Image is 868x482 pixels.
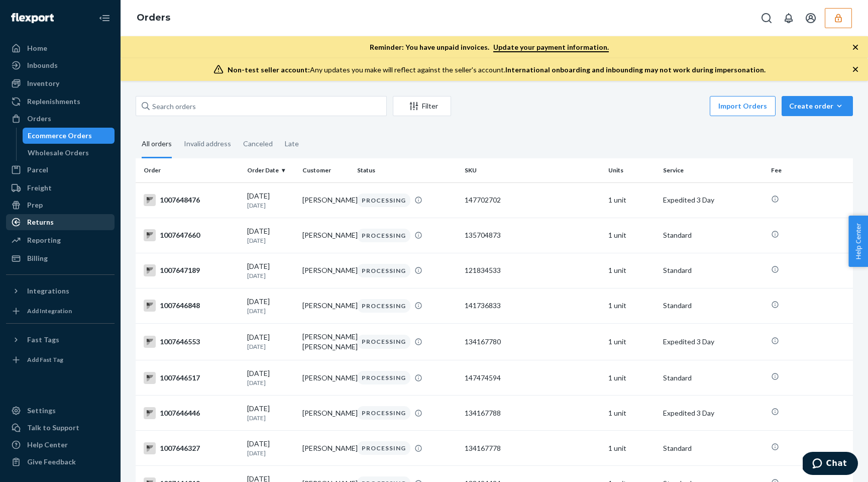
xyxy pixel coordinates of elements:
[6,420,115,436] button: Talk to Support
[129,4,178,33] ol: breadcrumbs
[11,13,54,23] img: Flexport logo
[247,201,294,210] p: [DATE]
[803,452,858,477] iframe: Opens a widget where you can chat to one of our agents
[298,253,353,288] td: [PERSON_NAME]
[247,297,294,315] div: [DATE]
[27,43,47,53] div: Home
[27,253,48,263] div: Billing
[6,93,115,110] a: Replenishments
[298,288,353,323] td: [PERSON_NAME]
[27,440,68,450] div: Help Center
[144,300,239,312] div: 1007646848
[94,8,115,28] button: Close Navigation
[663,301,763,311] p: Standard
[144,442,239,454] div: 1007646327
[27,286,69,296] div: Integrations
[302,166,349,174] div: Customer
[243,158,298,182] th: Order Date
[604,396,660,431] td: 1 unit
[27,200,43,210] div: Prep
[663,373,763,383] p: Standard
[663,230,763,240] p: Standard
[505,65,766,74] span: International onboarding and inbounding may not work during impersonation.
[247,378,294,387] p: [DATE]
[6,75,115,91] a: Inventory
[27,78,59,88] div: Inventory
[767,158,853,182] th: Fee
[6,454,115,470] button: Give Feedback
[6,111,115,127] a: Orders
[604,360,660,396] td: 1 unit
[663,337,763,347] p: Expedited 3 Day
[6,437,115,453] a: Help Center
[247,332,294,351] div: [DATE]
[27,97,80,107] div: Replenishments
[604,182,660,218] td: 1 unit
[779,8,799,28] button: Open notifications
[848,216,868,267] button: Help Center
[136,158,243,182] th: Order
[663,443,763,453] p: Standard
[663,408,763,418] p: Expedited 3 Day
[28,148,89,158] div: Wholesale Orders
[604,288,660,323] td: 1 unit
[247,404,294,422] div: [DATE]
[604,324,660,360] td: 1 unit
[27,457,76,467] div: Give Feedback
[243,131,273,157] div: Canceled
[6,197,115,213] a: Prep
[465,265,600,275] div: 121834533
[298,360,353,396] td: [PERSON_NAME]
[136,96,387,116] input: Search orders
[465,195,600,205] div: 147702702
[801,8,821,28] button: Open account menu
[357,194,410,207] div: PROCESSING
[604,253,660,288] td: 1 unit
[298,182,353,218] td: [PERSON_NAME]
[247,261,294,280] div: [DATE]
[357,229,410,242] div: PROCESSING
[247,439,294,457] div: [DATE]
[6,303,115,319] a: Add Integration
[357,371,410,384] div: PROCESSING
[6,214,115,230] a: Returns
[228,65,766,75] div: Any updates you make will reflect against the seller's account.
[465,301,600,311] div: 141736833
[247,342,294,351] p: [DATE]
[184,131,231,157] div: Invalid address
[247,236,294,245] p: [DATE]
[298,431,353,466] td: [PERSON_NAME]
[142,131,172,158] div: All orders
[6,180,115,196] a: Freight
[23,128,115,144] a: Ecommerce Orders
[357,406,410,420] div: PROCESSING
[465,373,600,383] div: 147474594
[6,250,115,266] a: Billing
[465,408,600,418] div: 134167788
[228,65,310,74] span: Non-test seller account:
[298,396,353,431] td: [PERSON_NAME]
[247,449,294,457] p: [DATE]
[28,131,92,141] div: Ecommerce Orders
[27,335,59,345] div: Fast Tags
[353,158,461,182] th: Status
[247,368,294,387] div: [DATE]
[663,265,763,275] p: Standard
[357,335,410,348] div: PROCESSING
[357,264,410,277] div: PROCESSING
[710,96,776,116] button: Import Orders
[465,337,600,347] div: 134167780
[144,372,239,384] div: 1007646517
[6,403,115,419] a: Settings
[461,158,604,182] th: SKU
[6,57,115,73] a: Inbounds
[27,406,56,416] div: Settings
[247,271,294,280] p: [DATE]
[23,145,115,161] a: Wholesale Orders
[247,307,294,315] p: [DATE]
[27,217,54,227] div: Returns
[782,96,853,116] button: Create order
[6,162,115,178] a: Parcel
